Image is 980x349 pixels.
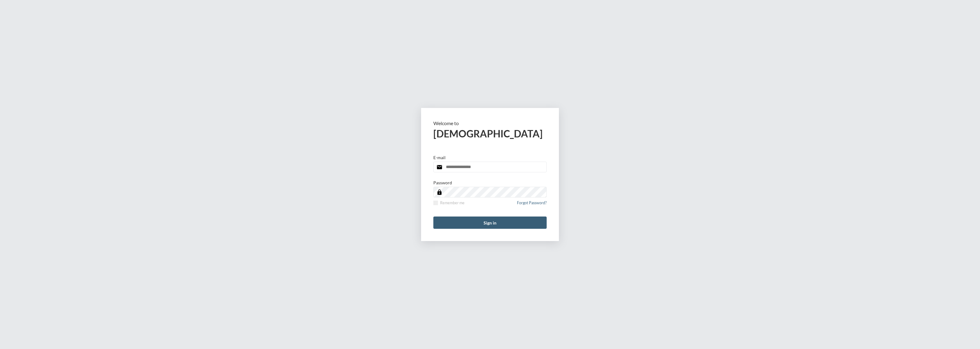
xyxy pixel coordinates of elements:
[433,128,547,140] h2: [DEMOGRAPHIC_DATA]
[433,120,547,126] p: Welcome to
[433,180,452,185] p: Password
[433,217,547,229] button: Sign in
[517,201,547,209] a: Forgot Password?
[433,155,446,160] p: E-mail
[433,201,465,205] label: Remember me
